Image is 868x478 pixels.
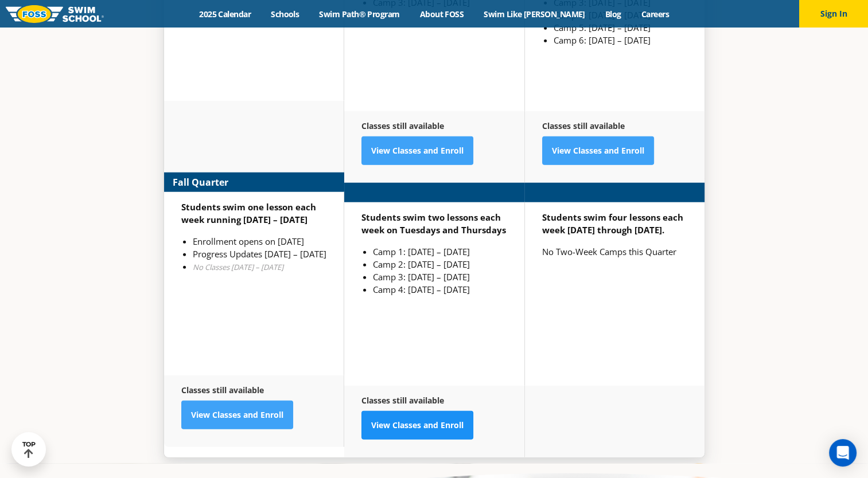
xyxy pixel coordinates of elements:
[542,245,687,258] p: No Two-Week Camps this Quarter
[373,245,507,258] li: Camp 1: [DATE] – [DATE]
[173,175,228,189] strong: Fall Quarter
[410,9,474,19] a: About FOSS
[261,9,309,19] a: Schools
[189,9,261,19] a: 2025 Calendar
[373,258,507,271] li: Camp 2: [DATE] – [DATE]
[474,9,595,19] a: Swim Like [PERSON_NAME]
[554,21,687,34] li: Camp 5: [DATE] – [DATE]
[361,120,444,131] strong: Classes still available
[361,211,506,236] strong: Students swim two lessons each week on Tuesdays and Thursdays
[181,401,293,429] a: View Classes and Enroll
[595,9,631,19] a: Blog
[6,5,104,23] img: FOSS Swim School Logo
[542,120,625,131] strong: Classes still available
[193,248,326,260] li: Progress Updates [DATE] – [DATE]
[373,283,507,296] li: Camp 4: [DATE] – [DATE]
[554,34,687,46] li: Camp 6: [DATE] – [DATE]
[193,235,326,248] li: Enrollment opens on [DATE]
[373,271,507,283] li: Camp 3: [DATE] – [DATE]
[542,211,683,236] strong: Students swim four lessons each week [DATE] through [DATE].
[22,441,36,459] div: TOP
[181,201,316,225] strong: Students swim one lesson each week running [DATE] – [DATE]
[361,136,473,165] a: View Classes and Enroll
[542,136,654,165] a: View Classes and Enroll
[309,9,410,19] a: Swim Path® Program
[181,385,264,395] strong: Classes still available
[829,439,857,467] div: Open Intercom Messenger
[631,9,679,19] a: Careers
[193,262,283,272] em: No Classes [DATE] – [DATE]
[361,411,473,440] a: View Classes and Enroll
[361,395,444,406] strong: Classes still available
